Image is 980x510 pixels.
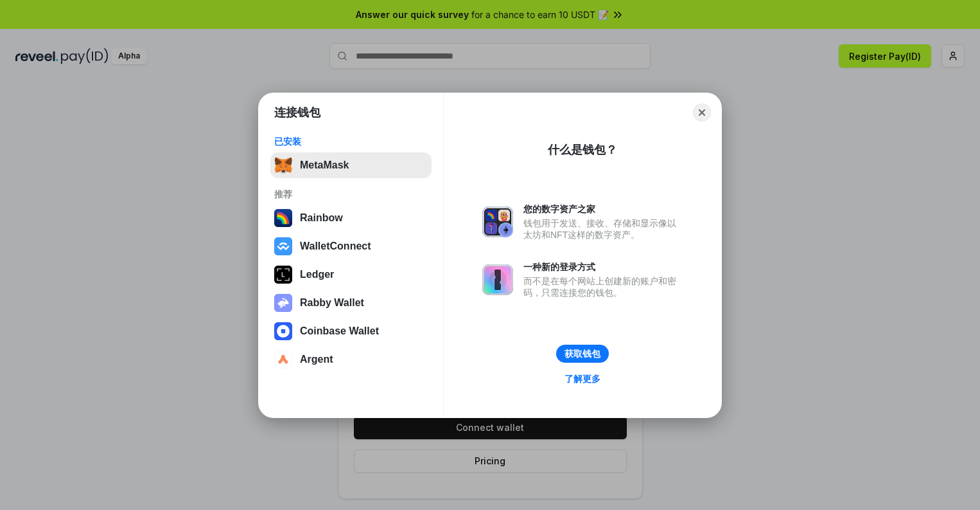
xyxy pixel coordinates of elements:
button: MetaMask [270,152,432,178]
div: Argent [300,354,333,365]
div: 推荐 [274,188,428,200]
img: svg+xml,%3Csvg%20xmlns%3D%22http%3A%2F%2Fwww.w3.org%2F2000%2Fsvg%22%20fill%3D%22none%22%20viewBox... [274,294,292,312]
div: 了解更多 [564,373,600,385]
div: Rabby Wallet [300,297,364,309]
div: Rainbow [300,212,343,224]
div: Ledger [300,269,334,280]
img: svg+xml,%3Csvg%20xmlns%3D%22http%3A%2F%2Fwww.w3.org%2F2000%2Fsvg%22%20width%3D%2228%22%20height%3... [274,266,292,284]
button: Ledger [270,262,432,287]
button: Argent [270,347,432,372]
img: svg+xml,%3Csvg%20xmlns%3D%22http%3A%2F%2Fwww.w3.org%2F2000%2Fsvg%22%20fill%3D%22none%22%20viewBox... [482,264,513,295]
div: 什么是钱包？ [548,142,617,158]
div: 已安装 [274,136,428,147]
button: Coinbase Wallet [270,318,432,344]
img: svg+xml,%3Csvg%20fill%3D%22none%22%20height%3D%2233%22%20viewBox%3D%220%200%2035%2033%22%20width%... [274,156,292,174]
button: Close [693,104,711,122]
button: Rabby Wallet [270,290,432,316]
button: Rainbow [270,205,432,231]
img: svg+xml,%3Csvg%20width%3D%22120%22%20height%3D%22120%22%20viewBox%3D%220%200%20120%20120%22%20fil... [274,209,292,227]
img: svg+xml,%3Csvg%20width%3D%2228%22%20height%3D%2228%22%20viewBox%3D%220%200%2028%2028%22%20fill%3D... [274,351,292,369]
img: svg+xml,%3Csvg%20xmlns%3D%22http%3A%2F%2Fwww.w3.org%2F2000%2Fsvg%22%20fill%3D%22none%22%20viewBox... [482,206,513,237]
div: 一种新的登录方式 [523,261,683,273]
div: Coinbase Wallet [300,325,379,337]
div: 而不是在每个网站上创建新的账户和密码，只需连接您的钱包。 [523,275,683,298]
div: 您的数字资产之家 [523,203,683,215]
div: 钱包用于发送、接收、存储和显示像以太坊和NFT这样的数字资产。 [523,217,683,241]
div: MetaMask [300,159,349,171]
h1: 连接钱包 [274,105,320,120]
img: svg+xml,%3Csvg%20width%3D%2228%22%20height%3D%2228%22%20viewBox%3D%220%200%2028%2028%22%20fill%3D... [274,322,292,340]
div: WalletConnect [300,241,371,252]
button: WalletConnect [270,233,432,259]
a: 了解更多 [557,370,608,387]
div: 获取钱包 [564,348,600,360]
img: svg+xml,%3Csvg%20width%3D%2228%22%20height%3D%2228%22%20viewBox%3D%220%200%2028%2028%22%20fill%3D... [274,237,292,255]
button: 获取钱包 [556,345,609,363]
